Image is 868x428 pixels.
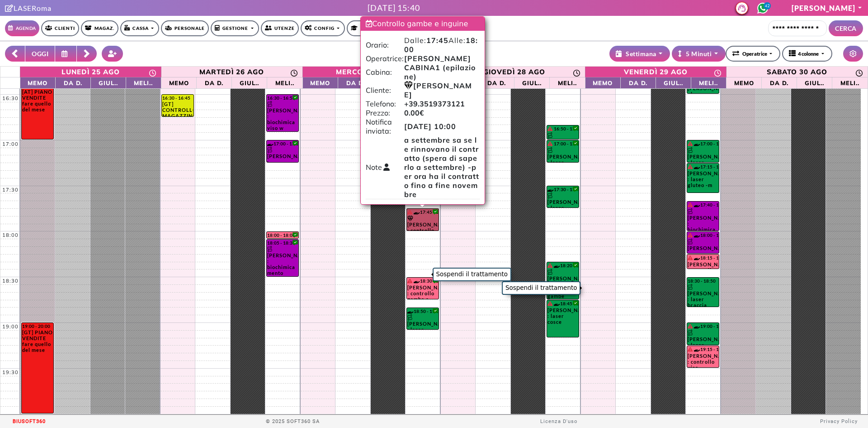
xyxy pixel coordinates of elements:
[0,369,20,375] div: 19:30
[0,95,20,101] div: 16:30
[547,147,578,162] div: [PERSON_NAME] : laser inguine completo
[162,101,193,116] div: [GT] CONTROLLO MAGAZZINO Inventario (compresi prod. cabina e consumabili) con controllo differenz...
[764,78,794,87] span: Da D.
[404,54,471,63] b: [PERSON_NAME]
[407,314,438,329] div: [PERSON_NAME] : laser inguine completo
[547,187,578,192] div: 17:30 - 17:45
[688,202,693,207] i: Il cliente ha degli insoluti
[444,67,585,77] a: 28 agosto 2025
[267,246,298,276] div: [PERSON_NAME] : biochimica mento
[688,141,718,147] div: 17:00 - 17:15
[688,330,694,336] img: PERCORSO
[269,78,300,87] span: Meli..
[616,49,656,58] div: Settimana
[404,36,478,54] b: 18:00
[547,263,552,268] i: Il cliente ha degli insoluti
[22,89,53,112] div: [AT] PIANO VENDITE fare quello del mese
[768,20,827,36] input: Cerca cliente...
[829,20,863,36] button: CERCA
[547,132,554,139] img: PERCORSO
[688,323,718,329] div: 19:00 - 19:15
[688,164,718,170] div: 17:15 - 17:35
[303,67,444,77] a: 27 agosto 2025
[688,170,718,191] div: [PERSON_NAME] : laser gluteo -m
[23,78,53,87] span: Memo
[688,164,693,169] i: Il cliente ha degli insoluti
[366,54,404,63] td: Operatrice:
[693,78,724,87] span: Meli..
[22,323,53,329] div: 19:00 - 20:00
[688,147,718,162] div: [PERSON_NAME] : laser inguine completo
[336,67,410,76] div: mercoledì 27 ago
[547,269,578,299] div: [PERSON_NAME] : laser mezze gambe inferiori
[161,20,209,36] a: Personale
[678,49,712,58] div: 5 Minuti
[688,278,718,284] div: 18:30 - 18:50
[368,2,420,14] div: [DATE] 15:40
[404,81,413,90] i: Categoria cliente: Diamante
[20,67,161,77] a: 25 agosto 2025
[547,141,552,146] i: Il cliente ha degli insoluti
[623,78,653,87] span: Da D.
[41,20,79,36] a: Clienti
[688,346,718,352] div: 19:15 - 19:30
[102,46,123,62] button: Crea nuovo contatto rapido
[366,19,468,28] span: Controllo gambe e inguine
[128,78,159,87] span: Meli..
[547,126,578,132] div: 16:50 - 17:00
[5,20,39,36] a: Agenda
[426,36,448,45] b: 17:45
[267,147,298,162] div: [PERSON_NAME] : biochimica mento
[407,279,412,283] i: Il cliente ha degli insoluti
[407,278,438,284] div: 18:30 - 18:45
[407,308,438,314] div: 18:50 - 19:05
[835,78,865,87] span: Meli..
[517,78,547,87] span: Giul..
[261,20,299,36] a: Utenze
[164,78,194,87] span: Memo
[0,232,20,238] div: 18:00
[688,202,718,208] div: 17:40 - 18:00
[688,255,718,261] div: 18:15 - 18:25
[540,418,577,424] a: Licenza D'uso
[404,81,472,99] b: [PERSON_NAME]
[366,135,404,199] td: Note
[688,284,718,307] div: [PERSON_NAME] : laser braccia superiori
[58,78,88,87] span: Da D.
[0,141,20,147] div: 17:00
[61,67,120,76] div: lunedì 25 ago
[688,147,694,154] img: PERCORSO
[5,5,14,12] i: Clicca per andare alla pagina di firma
[301,20,345,36] a: Config
[552,78,582,87] span: Meli..
[688,232,718,238] div: 18:00 - 18:15
[433,268,511,281] div: Sospendi il trattamento
[267,240,298,245] div: 18:05 - 18:30
[93,78,123,87] span: Giul..
[267,141,298,146] div: 17:00 - 17:15
[688,141,693,146] i: Il cliente ha degli insoluti
[799,78,830,87] span: Giul..
[729,78,759,87] span: Memo
[547,263,578,269] div: 18:20 - 18:45
[547,192,578,207] div: [PERSON_NAME] : laser inguine completo
[305,78,335,87] span: Memo
[120,20,159,36] a: Cassa
[267,246,274,252] img: PERCORSO
[688,239,718,253] div: [PERSON_NAME] : biochimica sopracciglia
[588,78,618,87] span: Memo
[688,330,718,345] div: [PERSON_NAME] : laser inguine completo
[267,101,274,107] img: PERCORSO
[199,78,229,87] span: Da D.
[688,324,693,328] i: Il cliente ha degli insoluti
[162,95,193,101] div: 16:30 - 16:45
[688,239,694,245] img: PERCORSO
[688,347,693,351] i: Il cliente ha degli insoluti
[366,99,404,108] td: Telefono:
[234,78,264,87] span: Giul..
[404,135,479,199] b: a settembre sa se le rinnovano il contratto (spera di saperlo a settembre) -per ora ha il contrat...
[404,63,476,81] b: CABINA1 (epilazione)
[366,36,404,54] td: Orario:
[404,36,479,54] td: Dalle: Alle:
[404,122,456,131] b: [DATE] 10:00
